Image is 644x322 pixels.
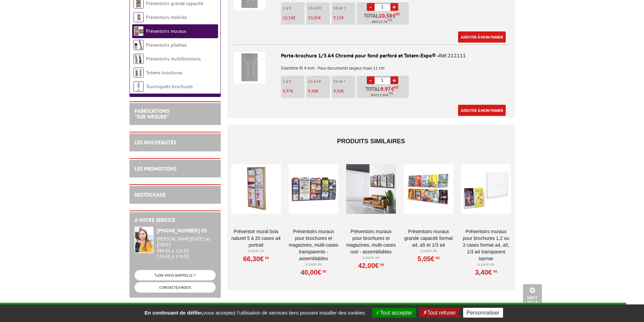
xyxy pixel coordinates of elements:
a: Tourniquets brochures [146,83,193,90]
div: 08h30 à 12h30 13h30 à 17h30 [157,236,216,259]
div: [PERSON_NAME][DATE] au [DATE] [157,236,216,248]
a: - [367,3,375,11]
img: Présentoirs pliables [134,40,144,50]
span: 10,58 [379,13,392,18]
span: € [379,13,400,18]
a: FABRICATIONS"Sur Mesure" [135,107,169,120]
p: € [333,16,355,20]
a: LES PROMOTIONS [135,165,176,172]
sup: HT [379,262,384,267]
a: + [390,76,398,84]
a: Ajouter à mon panier [458,105,506,116]
a: CONTACTEZ-NOUS [135,282,216,293]
sup: HT [264,255,269,260]
span: 9,97 [380,86,391,92]
sup: HT [394,85,399,90]
a: PRÉSENTOIRS MURAUX POUR BROCHURES ET MAGAZINES, MULTI-CASES NOIR - ASSEMBLABLES [346,228,396,255]
span: 9,55 [333,15,341,21]
img: Porte-brochure 1/3 A4 Chromé pour fond perforé et Totem-Expo® [234,52,265,83]
p: À partir de [461,262,511,267]
span: Produits similaires [337,138,405,145]
sup: TTC [387,18,392,22]
span: € [380,86,399,92]
a: Présentoirs mobiles [146,14,187,20]
sup: HT [492,269,497,274]
span: Réf.212111 [439,52,466,59]
button: Personnaliser (fenêtre modale) [463,308,503,318]
p: 1 à 9 [283,79,305,84]
a: Présentoirs multifonctions [146,56,201,62]
div: Porte-brochure 1/3 A4 Chromé pour fond perforé et Totem-Expo® - [234,52,509,59]
h2: A votre service [135,217,216,223]
a: ON VOUS RAPPELLE ? [135,270,216,280]
a: Totems brochures [146,70,183,76]
p: Total [359,13,409,25]
span: 10,05 [308,15,318,21]
sup: TTC [388,92,393,95]
p: À partir de [231,248,281,254]
a: Présentoirs pliables [146,42,187,48]
span: 9,48 [308,88,316,94]
a: Haut de la page [523,284,542,312]
a: DESTOCKAGE [135,191,166,198]
p: Total [359,86,409,98]
sup: HT [321,269,326,274]
p: 10 à 49 [308,79,330,84]
a: Présentoirs grande capacité [146,0,203,6]
span: 9,97 [283,88,291,94]
span: vous acceptez l'utilisation de services tiers pouvant installer des cookies [141,310,368,316]
span: 12.7 [379,19,385,25]
p: € [283,16,305,20]
a: 40,00€HT [301,270,326,274]
img: widget-service.jpg [135,227,153,253]
a: - [367,76,375,84]
button: Tout accepter [372,308,416,318]
img: Présentoirs muraux [134,26,144,36]
strong: En continuant de défiler, [144,310,203,316]
img: Tourniquets brochures [134,81,144,92]
img: Présentoirs mobiles [134,12,144,22]
a: Ajouter à mon panier [458,31,506,43]
p: € [283,89,305,94]
a: Présentoir Mural Bois naturel 5 à 20 cases A4 Portrait [231,228,281,248]
p: À partir de [346,255,396,261]
p: € [308,16,330,20]
strong: [PHONE_NUMBER] 03 [157,227,207,234]
a: 42,00€HT [358,264,384,268]
p: 1 à 9 [283,6,305,10]
span: 11.96 [378,93,386,98]
p: 50 et + [333,6,355,10]
a: PRÉSENTOIRS MURAUX POUR BROCHURES ET MAGAZINES, MULTI-CASES TRANSPARENTS - ASSEMBLABLES [289,228,338,262]
span: 10,58 [283,15,293,21]
sup: HT [434,255,439,260]
p: 50 et + [333,79,355,84]
a: LES NOUVEAUTÉS [135,139,176,146]
a: + [390,3,398,11]
a: Présentoirs muraux [146,28,186,34]
a: PRÉSENTOIRS MURAUX GRANDE CAPACITÉ FORMAT A4, A5 ET 1/3 A4 [404,228,453,248]
sup: HT [396,12,400,17]
a: 66,30€HT [243,257,269,261]
p: Diamètre fil 4 mm - Pour documents largeur maxi 11 cm [234,61,509,71]
button: Tout refuser [420,308,459,318]
a: 5,05€HT [418,257,439,261]
img: Présentoirs multifonctions [134,54,144,64]
p: € [333,89,355,94]
p: 10 à 49 [308,6,330,10]
a: PRÉSENTOIRS MURAUX POUR BROCHURES 1,2 OU 3 CASES FORMAT A4, A5, 1/3 A4 TRANSPARENT TAYMAR [461,228,511,262]
img: Totems brochures [134,68,144,78]
span: Soit € [371,93,393,98]
span: 9,00 [333,88,341,94]
p: À partir de [289,262,338,267]
a: 3,40€HT [475,270,497,274]
p: À partir de [404,248,453,254]
p: € [308,89,330,94]
span: Soit € [372,19,392,25]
